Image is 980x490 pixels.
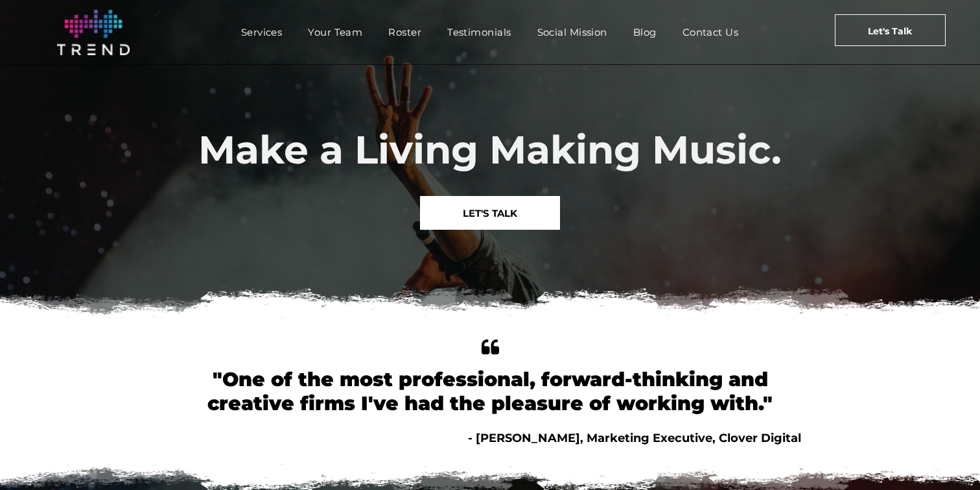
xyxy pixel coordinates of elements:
a: Services [228,23,296,42]
a: Blog [620,23,670,42]
font: "One of the most professional, forward-thinking and creative firms I've had the pleasure of worki... [207,367,773,415]
a: Roster [375,23,434,42]
span: LET'S TALK [463,197,517,230]
a: Social Mission [524,23,620,42]
a: LET'S TALK [420,196,560,230]
a: Contact Us [670,23,752,42]
a: Your Team [295,23,375,42]
span: Make a Living Making Music. [198,126,782,173]
span: - [PERSON_NAME], Marketing Executive, Clover Digital [468,431,801,445]
a: Let's Talk [835,14,946,46]
img: logo [57,10,130,55]
span: Let's Talk [868,15,912,47]
a: Testimonials [434,23,524,42]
